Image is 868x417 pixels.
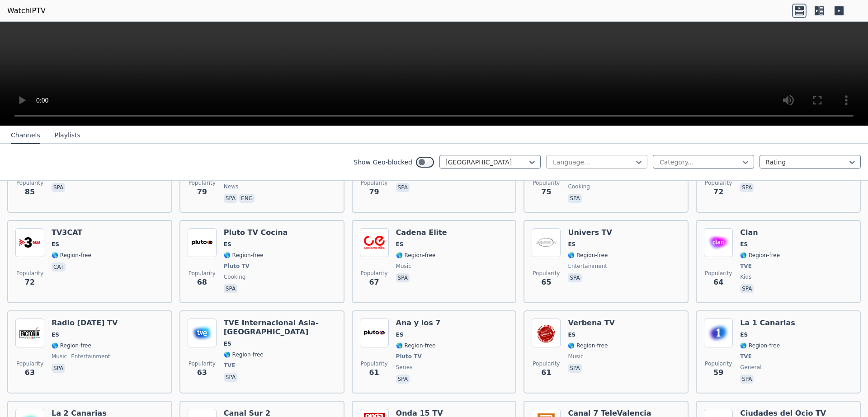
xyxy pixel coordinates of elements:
span: ES [740,241,748,248]
span: Popularity [189,270,216,277]
span: 63 [197,367,207,378]
img: Verbena TV [532,319,561,347]
span: 🌎 Region-free [740,252,780,259]
span: cooking [224,273,246,281]
span: 67 [369,277,379,288]
span: kids [740,273,751,281]
span: 63 [25,367,35,378]
span: 🌎 Region-free [396,252,436,259]
p: eng [239,194,255,203]
p: spa [568,194,581,203]
span: ES [568,331,576,338]
span: 🌎 Region-free [396,342,436,349]
span: Popularity [189,360,216,367]
span: Popularity [189,179,216,187]
p: spa [568,273,581,282]
p: spa [224,194,237,203]
h6: Ana y los 7 [396,319,441,328]
a: WatchIPTV [7,5,46,16]
span: Popularity [16,360,43,367]
span: series [396,364,413,371]
p: spa [740,284,754,293]
span: Pluto TV [224,262,250,270]
span: 75 [541,187,551,197]
img: Cadena Elite [360,228,389,257]
img: Ana y los 7 [360,319,389,347]
p: spa [52,364,65,373]
span: 🌎 Region-free [740,342,780,349]
span: ES [396,241,404,248]
img: Pluto TV Cocina [188,228,217,257]
span: 79 [197,187,207,197]
span: 59 [713,367,723,378]
span: Popularity [361,270,388,277]
p: cat [52,262,66,272]
span: 🌎 Region-free [224,351,264,358]
span: cooking [568,183,590,190]
span: Popularity [533,179,560,187]
span: ES [224,241,231,248]
span: 61 [369,367,379,378]
span: Popularity [16,179,43,187]
span: Popularity [16,270,43,277]
img: La 1 Canarias [704,319,733,347]
span: ES [740,331,748,338]
h6: TV3CAT [52,228,91,237]
span: TVE [224,362,236,369]
img: Radio Carnaval TV [15,319,44,347]
span: 72 [25,277,35,288]
span: Pluto TV [396,353,422,360]
img: TVE Internacional Asia-Oceania [188,319,217,347]
span: music [52,353,67,360]
span: general [740,364,761,371]
img: TV3CAT [15,228,44,257]
span: 🌎 Region-free [568,342,608,349]
h6: Pluto TV Cocina [224,228,288,237]
h6: La 1 Canarias [740,319,795,328]
span: news [224,183,238,190]
label: Show Geo-blocked [354,158,412,167]
span: ES [52,241,59,248]
span: TVE [740,262,752,270]
p: spa [740,375,754,384]
span: music [568,353,583,360]
span: 🌎 Region-free [52,252,91,259]
p: spa [396,375,410,384]
span: 🌎 Region-free [568,252,608,259]
span: 68 [197,277,207,288]
span: 61 [541,367,551,378]
span: Popularity [533,270,560,277]
span: music [396,262,411,270]
p: spa [224,284,237,293]
span: Popularity [533,360,560,367]
p: spa [740,183,754,192]
p: spa [52,183,65,192]
h6: Cadena Elite [396,228,447,237]
span: 79 [369,187,379,197]
span: 85 [25,187,35,197]
span: Popularity [705,270,732,277]
h6: Clan [740,228,780,237]
span: ES [52,331,59,338]
span: TVE [740,353,752,360]
button: Channels [11,127,40,144]
span: 🌎 Region-free [224,252,264,259]
span: Popularity [705,360,732,367]
h6: Univers TV [568,228,612,237]
p: spa [224,373,237,382]
span: ES [224,340,231,347]
span: Popularity [361,179,388,187]
p: spa [396,183,410,192]
p: spa [396,273,410,282]
span: Popularity [705,179,732,187]
span: Popularity [361,360,388,367]
span: 65 [541,277,551,288]
span: entertainment [568,262,607,270]
span: entertainment [69,353,110,360]
span: 72 [713,187,723,197]
h6: TVE Internacional Asia-[GEOGRAPHIC_DATA] [224,319,336,337]
h6: Verbena TV [568,319,615,328]
button: Playlists [55,127,80,144]
span: ES [396,331,404,338]
p: spa [568,364,581,373]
